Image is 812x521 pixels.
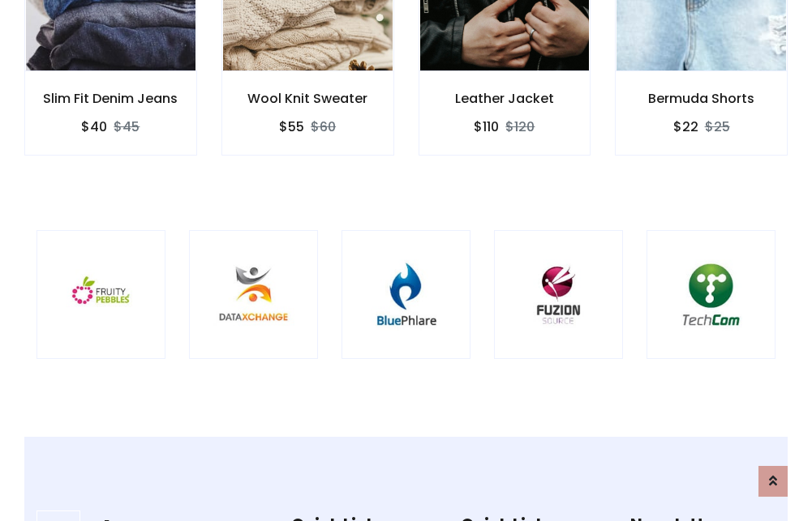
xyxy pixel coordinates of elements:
del: $120 [505,117,535,136]
del: $45 [114,117,140,136]
h6: $55 [279,119,304,135]
del: $25 [705,117,730,136]
h6: $40 [81,119,107,135]
h6: Slim Fit Denim Jeans [25,91,196,106]
h6: Bermuda Shorts [616,91,787,106]
h6: $110 [474,119,499,135]
h6: Leather Jacket [419,91,591,106]
h6: $22 [673,119,698,135]
del: $60 [311,117,336,136]
h6: Wool Knit Sweater [222,91,393,106]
